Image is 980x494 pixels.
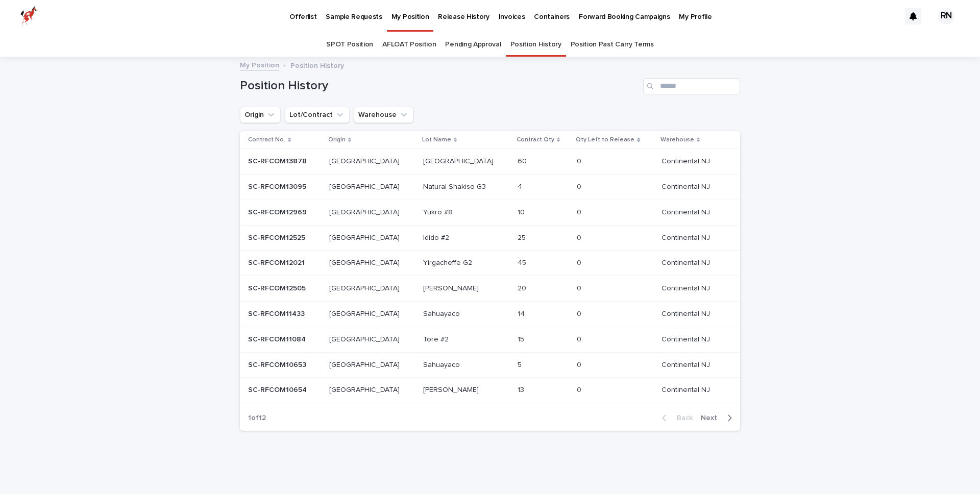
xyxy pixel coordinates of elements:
img: zttTXibQQrCfv9chImQE [20,6,38,27]
p: Continental NJ [661,206,712,217]
p: Continental NJ [661,359,712,369]
p: 1 of 12 [240,406,274,431]
tr: SC-RFCOM12505SC-RFCOM12505 [GEOGRAPHIC_DATA][GEOGRAPHIC_DATA] [PERSON_NAME][PERSON_NAME] 2020 00 ... [240,276,740,302]
p: 25 [518,232,528,242]
p: Tore #2 [423,333,451,344]
p: [GEOGRAPHIC_DATA] [329,384,402,394]
p: Yirgacheffe G2 [423,257,474,267]
p: [GEOGRAPHIC_DATA] [329,181,402,191]
p: SC-RFCOM12021 [248,257,307,267]
p: 0 [577,206,583,217]
p: SC-RFCOM13095 [248,181,308,191]
p: SC-RFCOM11084 [248,333,308,344]
p: SC-RFCOM13878 [248,155,309,166]
tr: SC-RFCOM12525SC-RFCOM12525 [GEOGRAPHIC_DATA][GEOGRAPHIC_DATA] Idido #2Idido #2 2525 00 Continenta... [240,225,740,251]
p: SC-RFCOM12505 [248,282,308,293]
p: Contract No. [248,134,285,145]
p: Continental NJ [661,384,712,394]
p: SC-RFCOM12969 [248,206,309,217]
p: 5 [518,359,524,369]
p: Sahuayaco [423,359,462,369]
p: 0 [577,257,583,267]
p: Idido #2 [423,232,451,242]
p: SC-RFCOM12525 [248,232,307,242]
button: Back [654,413,697,423]
p: Contract Qty [517,134,554,145]
tr: SC-RFCOM13095SC-RFCOM13095 [GEOGRAPHIC_DATA][GEOGRAPHIC_DATA] Natural Shakiso G3Natural Shakiso G... [240,174,740,200]
p: [GEOGRAPHIC_DATA] [329,333,402,344]
p: SC-RFCOM10653 [248,359,308,369]
a: Position Past Carry Terms [571,33,654,57]
p: 0 [577,333,583,344]
p: [GEOGRAPHIC_DATA] [423,155,496,166]
tr: SC-RFCOM11433SC-RFCOM11433 [GEOGRAPHIC_DATA][GEOGRAPHIC_DATA] SahuayacoSahuayaco 1414 00 Continen... [240,301,740,327]
p: 60 [518,155,529,166]
a: My Position [240,59,279,70]
p: Origin [328,134,346,145]
tr: SC-RFCOM11084SC-RFCOM11084 [GEOGRAPHIC_DATA][GEOGRAPHIC_DATA] Tore #2Tore #2 1515 00 Continental ... [240,327,740,352]
p: Warehouse [660,134,694,145]
tr: SC-RFCOM12969SC-RFCOM12969 [GEOGRAPHIC_DATA][GEOGRAPHIC_DATA] Yukro #8Yukro #8 1010 00 Continenta... [240,200,740,225]
p: 0 [577,384,583,394]
p: 15 [518,333,526,344]
tr: SC-RFCOM10653SC-RFCOM10653 [GEOGRAPHIC_DATA][GEOGRAPHIC_DATA] SahuayacoSahuayaco 55 00 Continenta... [240,352,740,378]
p: 0 [577,155,583,166]
p: SC-RFCOM10654 [248,384,309,394]
p: Qty Left to Release [576,134,634,145]
p: Natural Shakiso G3 [423,181,488,191]
p: Continental NJ [661,232,712,242]
p: 0 [577,181,583,191]
button: Next [697,413,740,423]
p: [GEOGRAPHIC_DATA] [329,359,402,369]
tr: SC-RFCOM12021SC-RFCOM12021 [GEOGRAPHIC_DATA][GEOGRAPHIC_DATA] Yirgacheffe G2Yirgacheffe G2 4545 0... [240,251,740,276]
p: Continental NJ [661,308,712,318]
p: [PERSON_NAME] [423,384,481,394]
button: Lot/Contract [285,107,350,123]
a: Position History [510,33,561,57]
p: 0 [577,232,583,242]
p: Continental NJ [661,257,712,267]
p: Yukro #8 [423,206,454,217]
p: Position History [290,59,344,70]
p: SC-RFCOM11433 [248,308,307,318]
p: [GEOGRAPHIC_DATA] [329,282,402,293]
p: [PERSON_NAME] [423,282,481,293]
a: AFLOAT Position [382,33,436,57]
div: RN [938,8,954,24]
a: SPOT Position [326,33,373,57]
p: 13 [518,384,526,394]
a: Pending Approval [445,33,501,57]
p: 0 [577,282,583,293]
p: [GEOGRAPHIC_DATA] [329,155,402,166]
p: [GEOGRAPHIC_DATA] [329,308,402,318]
p: 45 [518,257,528,267]
button: Warehouse [354,107,413,123]
p: [GEOGRAPHIC_DATA] [329,257,402,267]
p: Continental NJ [661,333,712,344]
p: 0 [577,308,583,318]
h1: Position History [240,79,639,93]
p: Continental NJ [661,282,712,293]
p: Continental NJ [661,181,712,191]
tr: SC-RFCOM10654SC-RFCOM10654 [GEOGRAPHIC_DATA][GEOGRAPHIC_DATA] [PERSON_NAME][PERSON_NAME] 1313 00 ... [240,378,740,403]
p: Sahuayaco [423,308,462,318]
span: Next [701,414,723,422]
p: [GEOGRAPHIC_DATA] [329,206,402,217]
input: Search [643,78,740,94]
button: Origin [240,107,281,123]
span: Back [671,414,693,422]
p: [GEOGRAPHIC_DATA] [329,232,402,242]
p: 20 [518,282,528,293]
p: 4 [518,181,524,191]
p: 10 [518,206,527,217]
p: Lot Name [422,134,451,145]
p: 14 [518,308,527,318]
p: Continental NJ [661,155,712,166]
p: 0 [577,359,583,369]
tr: SC-RFCOM13878SC-RFCOM13878 [GEOGRAPHIC_DATA][GEOGRAPHIC_DATA] [GEOGRAPHIC_DATA][GEOGRAPHIC_DATA] ... [240,149,740,175]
